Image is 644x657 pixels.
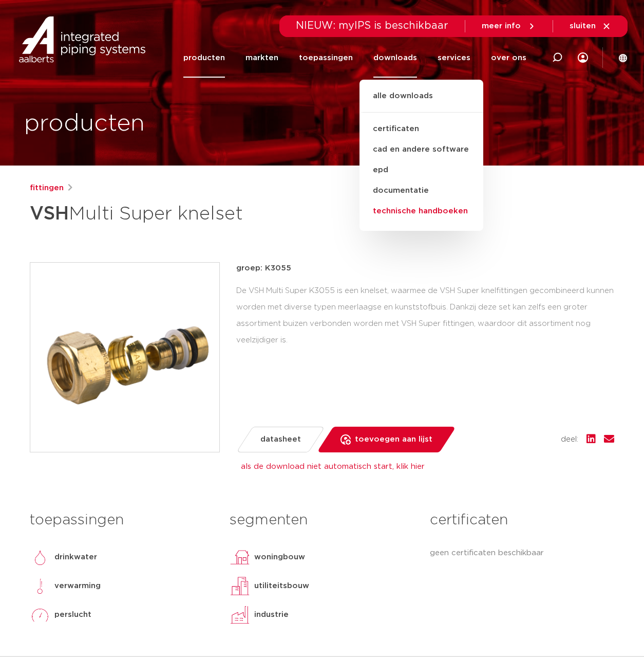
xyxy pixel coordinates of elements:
[482,22,536,31] a: meer info
[230,510,414,531] h3: segmenten
[359,90,483,113] a: alle downloads
[482,22,521,30] span: meer info
[359,139,483,160] a: cad en andere software
[359,160,483,180] a: epd
[183,38,526,78] nav: Menu
[236,262,614,275] p: groep: K3055
[359,201,483,222] a: technische handboeken
[570,22,596,30] span: sluiten
[24,107,145,140] h1: producten
[30,605,50,625] img: perslucht
[230,547,250,568] img: woningbouw
[30,182,64,194] a: fittingen
[561,433,578,446] span: deel:
[260,431,301,448] span: datasheet
[30,205,69,223] strong: VSH
[54,551,97,563] p: drinkwater
[359,180,483,201] a: documentatie
[438,38,470,78] a: services
[254,609,289,621] p: industrie
[355,431,432,448] span: toevoegen aan lijst
[30,576,50,596] img: verwarming
[236,427,325,452] a: datasheet
[491,38,526,78] a: over ons
[230,576,250,596] img: utiliteitsbouw
[430,547,614,559] p: geen certificaten beschikbaar
[245,38,278,78] a: markten
[54,580,101,592] p: verwarming
[183,38,225,78] a: producten
[241,463,425,470] a: als de download niet automatisch start, klik hier
[299,38,353,78] a: toepassingen
[296,21,448,31] span: NIEUW: myIPS is beschikbaar
[254,551,305,563] p: woningbouw
[373,38,417,78] a: downloads
[30,547,50,568] img: drinkwater
[570,22,611,31] a: sluiten
[359,119,483,139] a: certificaten
[30,510,214,531] h3: toepassingen
[30,263,219,452] img: Product Image for VSH Multi Super knelset
[54,609,91,621] p: perslucht
[30,198,415,229] h1: Multi Super knelset
[254,580,309,592] p: utiliteitsbouw
[230,605,250,625] img: industrie
[430,510,614,531] h3: certificaten
[236,283,614,348] div: De VSH Multi Super K3055 is een knelset, waarmee de VSH Super knelfittingen gecombineerd kunnen w...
